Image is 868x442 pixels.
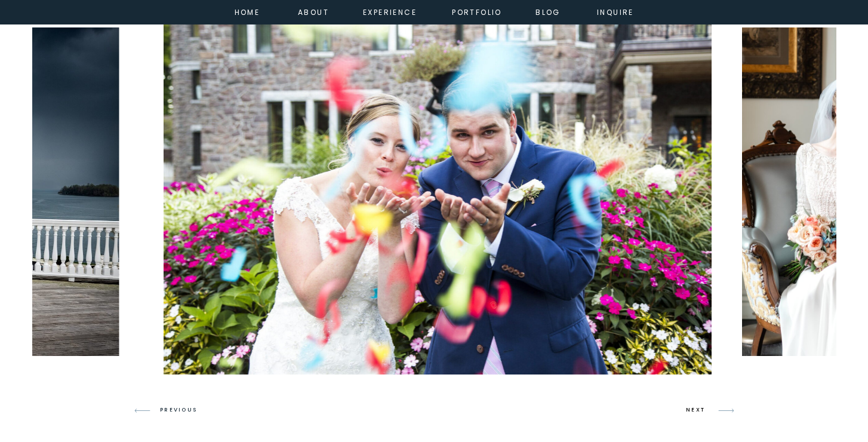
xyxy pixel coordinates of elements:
a: inquire [594,6,637,17]
a: experience [363,6,411,17]
a: home [231,6,263,17]
h3: NEXT [686,405,709,416]
a: portfolio [451,6,503,17]
h3: PREVIOUS [160,405,206,416]
a: about [298,6,325,17]
a: Blog [527,6,570,17]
